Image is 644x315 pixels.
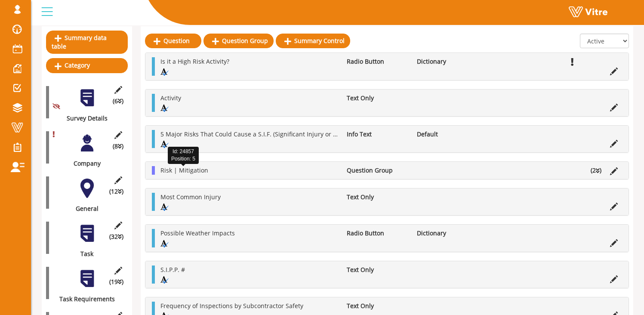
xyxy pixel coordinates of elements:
[160,130,355,138] span: 5 Major Risks That Could Cause a S.I.F. (Significant Injury or Fatality)
[342,193,412,201] li: Text Only
[160,266,185,274] span: S.I.P.P. #
[160,57,229,65] span: Is it a High Risk Activity?
[46,114,121,123] div: Survey Details
[586,166,606,175] li: (2 )
[342,266,412,274] li: Text Only
[342,302,412,310] li: Text Only
[342,229,412,238] li: Radio Button
[46,31,128,54] a: Summary data table
[109,187,123,196] span: (12 )
[46,250,121,258] div: Task
[160,166,208,174] span: Risk | Mitigation
[160,302,303,310] span: Frequency of Inspections by Subcontractor Safety
[46,295,121,303] div: Task Requirements
[203,34,274,48] a: Question Group
[160,229,235,237] span: Possible Weather Impacts
[413,57,482,66] li: Dictionary
[145,34,201,48] a: Question
[276,34,350,48] a: Summary Control
[342,130,412,139] li: Info Text
[46,204,121,213] div: General
[413,130,482,139] li: Default
[342,166,412,175] li: Question Group
[113,97,123,105] span: (6 )
[109,278,123,286] span: (19 )
[160,193,221,201] span: Most Common Injury
[113,142,123,151] span: (8 )
[160,94,181,102] span: Activity
[413,229,482,238] li: Dictionary
[109,232,123,241] span: (32 )
[342,57,412,66] li: Radio Button
[46,58,128,73] a: Category
[46,159,121,168] div: Company
[342,94,412,102] li: Text Only
[168,147,199,164] div: Id: 24857 Position: 5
